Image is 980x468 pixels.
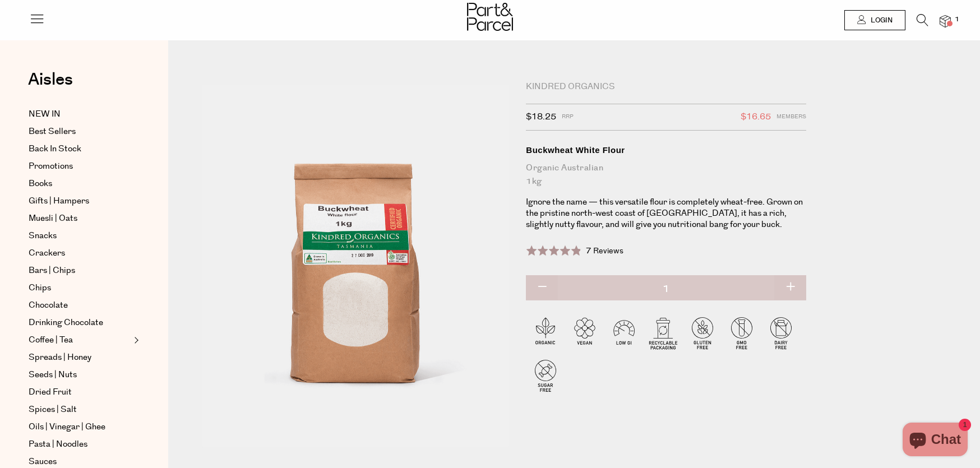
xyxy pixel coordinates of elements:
a: Drinking Chocolate [29,316,131,330]
span: Spices | Salt [29,403,77,416]
img: P_P-ICONS-Live_Bec_V11_Low_Gi.svg [604,313,644,353]
span: Muesli | Oats [29,212,77,225]
a: Snacks [29,229,131,243]
img: P_P-ICONS-Live_Bec_V11_Recyclable_Packaging.svg [644,313,683,353]
a: Coffee | Tea [29,333,131,347]
div: Kindred Organics [526,81,806,92]
img: P_P-ICONS-Live_Bec_V11_Sugar_Free.svg [526,356,565,395]
span: Coffee | Tea [29,333,73,347]
input: QTY Buckwheat White Flour [526,275,806,303]
a: NEW IN [29,108,131,121]
span: Books [29,177,52,191]
a: Books [29,177,131,191]
img: P_P-ICONS-Live_Bec_V11_Dairy_Free.svg [761,313,801,353]
span: Chips [29,281,51,295]
span: Drinking Chocolate [29,316,103,330]
a: Muesli | Oats [29,212,131,225]
a: Best Sellers [29,125,131,138]
span: Crackers [29,247,65,260]
a: Promotions [29,160,131,173]
a: Login [844,10,905,30]
span: Spreads | Honey [29,351,91,364]
a: Chips [29,281,131,295]
span: Chocolate [29,299,68,312]
a: Pasta | Noodles [29,438,131,451]
span: Gifts | Hampers [29,194,89,208]
span: Oils | Vinegar | Ghee [29,420,105,434]
img: Buckwheat White Flour [202,85,509,448]
span: NEW IN [29,108,61,121]
span: 1 [952,15,962,25]
a: Chocolate [29,299,131,312]
span: Bars | Chips [29,264,75,277]
span: Seeds | Nuts [29,368,77,382]
span: Promotions [29,160,73,173]
div: Buckwheat White Flour [526,145,806,156]
span: RRP [562,110,574,124]
a: Back In Stock [29,142,131,156]
a: Bars | Chips [29,264,131,277]
span: Snacks [29,229,57,243]
span: $16.65 [741,110,771,124]
a: Oils | Vinegar | Ghee [29,420,131,434]
span: Dried Fruit [29,386,72,399]
span: Aisles [28,67,73,92]
img: P_P-ICONS-Live_Bec_V11_Vegan.svg [565,313,604,353]
a: Aisles [28,71,73,99]
span: 7 Reviews [586,245,623,257]
img: P_P-ICONS-Live_Bec_V11_GMO_Free.svg [722,313,761,353]
div: Organic Australian 1kg [526,161,806,188]
a: Crackers [29,247,131,260]
a: Spreads | Honey [29,351,131,364]
span: $18.25 [526,110,556,124]
img: P_P-ICONS-Live_Bec_V11_Gluten_Free.svg [683,313,722,353]
a: Spices | Salt [29,403,131,416]
img: P_P-ICONS-Live_Bec_V11_Organic.svg [526,313,565,353]
p: Ignore the name — this versatile flour is completely wheat-free. Grown on the pristine north-west... [526,197,806,230]
img: Part&Parcel [467,3,513,31]
span: Best Sellers [29,125,76,138]
span: Pasta | Noodles [29,438,87,451]
inbox-online-store-chat: Shopify online store chat [899,423,971,459]
a: Seeds | Nuts [29,368,131,382]
a: 1 [940,15,951,27]
span: Back In Stock [29,142,81,156]
a: Gifts | Hampers [29,194,131,208]
button: Expand/Collapse Coffee | Tea [131,333,139,347]
span: Login [868,16,893,25]
span: Members [776,110,806,124]
a: Dried Fruit [29,386,131,399]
